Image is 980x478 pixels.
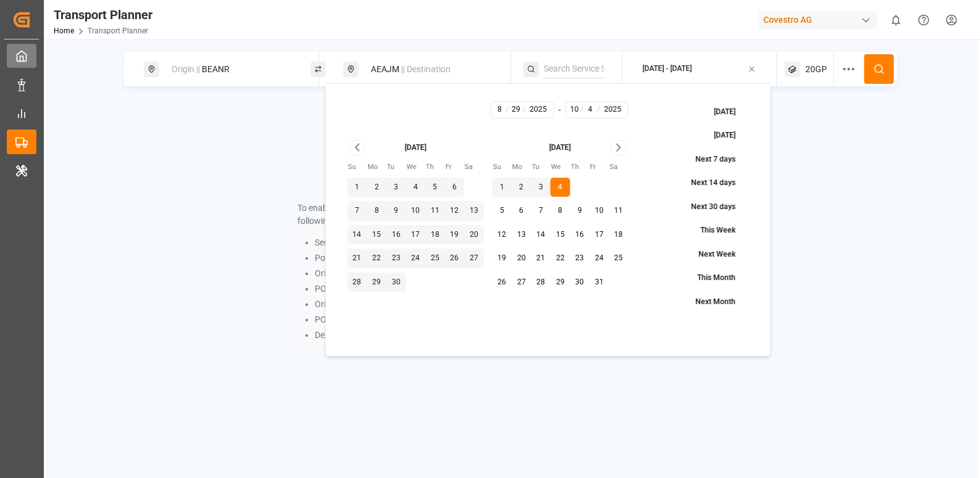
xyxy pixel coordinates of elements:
[386,273,406,292] button: 30
[608,201,628,221] button: 11
[667,149,749,170] button: Next 7 days
[910,6,937,34] button: Help Center
[315,329,554,342] li: Destination and Service String
[464,249,484,268] button: 27
[611,140,626,155] button: Go to next month
[570,162,589,173] th: Thursday
[550,178,570,197] button: 4
[405,225,425,245] button: 17
[583,104,598,115] input: D
[405,178,425,197] button: 4
[444,225,464,245] button: 19
[425,225,445,245] button: 18
[367,225,386,245] button: 15
[599,104,625,115] input: YYYY
[512,178,531,197] button: 2
[512,273,531,292] button: 27
[568,104,581,115] input: M
[608,162,628,173] th: Saturday
[672,220,749,242] button: This Week
[347,178,367,197] button: 1
[570,201,589,221] button: 9
[670,244,749,265] button: Next Week
[570,225,589,245] button: 16
[805,63,826,76] span: 20GP
[347,162,367,173] th: Sunday
[882,6,910,34] button: show 0 new notifications
[54,27,74,35] a: Home
[386,178,406,197] button: 3
[164,58,297,81] div: BEANR
[444,178,464,197] button: 6
[589,249,609,268] button: 24
[425,249,445,268] button: 25
[347,273,367,292] button: 28
[492,249,512,268] button: 19
[531,225,550,245] button: 14
[597,104,600,115] span: /
[405,162,425,173] th: Wednesday
[525,104,551,115] input: YYYY
[492,162,512,173] th: Sunday
[367,162,386,173] th: Monday
[367,273,386,292] button: 29
[558,101,560,118] div: -
[444,201,464,221] button: 12
[589,201,609,221] button: 10
[492,201,512,221] button: 5
[580,104,583,115] span: /
[464,201,484,221] button: 13
[758,11,877,29] div: Covestro AG
[508,104,523,115] input: D
[550,249,570,268] button: 22
[444,249,464,268] button: 26
[523,104,526,115] span: /
[663,173,749,194] button: Next 14 days
[549,142,571,154] div: [DATE]
[550,225,570,245] button: 15
[667,291,749,313] button: Next Month
[663,196,749,218] button: Next 30 days
[686,125,749,147] button: [DATE]
[512,162,531,173] th: Monday
[386,201,406,221] button: 9
[315,236,554,249] li: Service String
[315,282,554,295] li: POL and Service String
[589,162,609,173] th: Friday
[347,225,367,245] button: 14
[550,162,570,173] th: Wednesday
[347,201,367,221] button: 7
[363,58,497,81] div: AEAJM
[315,252,554,265] li: Port Pair
[589,273,609,292] button: 31
[367,178,386,197] button: 2
[315,298,554,311] li: Origin and Service String
[297,202,554,228] p: To enable searching, add ETA, ETD, containerType and one of the following:
[172,64,200,74] span: Origin ||
[550,201,570,221] button: 8
[512,225,531,245] button: 13
[550,273,570,292] button: 29
[492,178,512,197] button: 1
[401,64,451,74] span: || Destination
[492,273,512,292] button: 26
[608,225,628,245] button: 18
[642,64,692,75] div: [DATE] - [DATE]
[386,162,406,173] th: Tuesday
[493,104,506,115] input: M
[386,225,406,245] button: 16
[386,249,406,268] button: 23
[405,249,425,268] button: 24
[531,249,550,268] button: 21
[315,313,554,326] li: POD and Service String
[531,201,550,221] button: 7
[347,249,367,268] button: 21
[531,178,550,197] button: 3
[367,249,386,268] button: 22
[589,225,609,245] button: 17
[367,201,386,221] button: 8
[570,249,589,268] button: 23
[425,162,445,173] th: Thursday
[425,178,445,197] button: 5
[758,8,882,31] button: Covestro AG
